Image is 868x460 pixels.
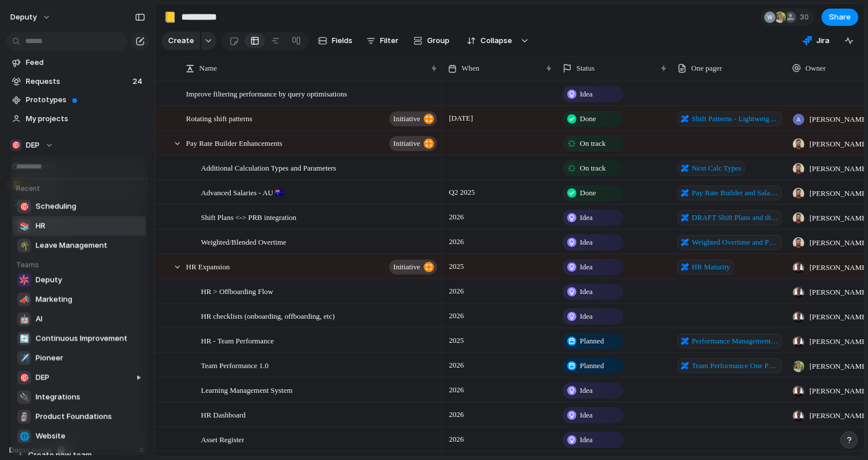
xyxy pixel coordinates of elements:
div: 🌴 [17,239,31,253]
div: 🎯 [17,371,31,385]
span: HR [36,221,45,232]
span: Scheduling [36,201,76,212]
span: Marketing [36,294,72,306]
div: 🗿 [17,410,31,424]
h5: Teams [13,256,149,270]
span: Leave Management [36,240,107,252]
div: 🌐 [17,430,31,443]
span: Deputy [36,275,62,286]
span: Website [36,431,65,442]
span: DEP [36,372,49,384]
div: 🎯 [17,200,31,214]
div: ✈️ [17,351,31,365]
div: 🤖 [17,312,31,326]
span: AI [36,314,42,325]
span: Continuous Improvement [36,333,127,345]
div: 📚 [17,219,31,233]
div: 🔌 [17,391,31,404]
h5: Recent [13,179,149,194]
div: 📣 [17,293,31,307]
span: Product Foundations [36,411,112,423]
span: Pioneer [36,353,63,364]
span: Integrations [36,392,80,403]
div: 🔄 [17,332,31,346]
